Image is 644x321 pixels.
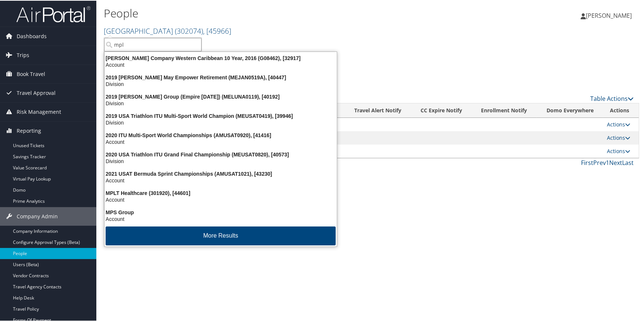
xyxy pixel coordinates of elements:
[100,93,341,99] div: 2019 [PERSON_NAME] Group (Empire [DATE]) (MELUNA0119), [40192]
[17,26,47,45] span: Dashboards
[104,5,461,20] h1: People
[100,138,341,145] div: Account
[100,196,341,202] div: Account
[100,73,341,80] div: 2019 [PERSON_NAME] May Empower Retirement (MEJAN0519A), [40447]
[344,103,411,117] th: Travel Alert Notify: activate to sort column descending
[607,147,630,154] a: Actions
[100,112,341,119] div: 2019 USA Triathlon ITU Multi-Sport World Champion (MEUSAT0419), [39946]
[100,215,341,222] div: Account
[100,189,341,196] div: MPLT Healthcare (301920), [44601]
[100,176,341,183] div: Account
[581,4,639,26] a: [PERSON_NAME]
[17,121,41,139] span: Reporting
[100,170,341,176] div: 2021 USAT Bermuda Sprint Championships (AMUSAT1021), [43230]
[100,61,341,67] div: Account
[100,157,341,164] div: Division
[607,120,630,127] a: Actions
[17,64,45,83] span: Book Travel
[581,158,593,166] a: First
[607,133,630,140] a: Actions
[100,99,341,106] div: Division
[412,103,471,117] th: CC Expire Notify: activate to sort column ascending
[100,208,341,215] div: MPS Group
[622,158,634,166] a: Last
[100,119,341,125] div: Division
[609,158,622,166] a: Next
[17,45,29,64] span: Trips
[104,25,231,35] a: [GEOGRAPHIC_DATA]
[603,103,639,117] th: Actions
[100,150,341,157] div: 2020 USA Triathlon ITU Grand Final Championship (MEUSAT0820), [40573]
[537,103,603,117] th: Domo Everywhere
[606,158,609,166] a: 1
[100,131,341,138] div: 2020 ITU Multi-Sport World Championships (AMUSAT0920), [41416]
[203,25,231,35] span: , [ 45966 ]
[586,11,632,19] span: [PERSON_NAME]
[16,5,90,22] img: airportal-logo.png
[17,102,61,120] span: Risk Management
[593,158,606,166] a: Prev
[100,54,341,61] div: [PERSON_NAME] Company Western Caribbean 10 Year, 2016 (G08462), [32917]
[106,226,336,245] button: More Results
[590,94,634,102] a: Table Actions
[175,25,203,35] span: ( 302074 )
[17,206,58,225] span: Company Admin
[100,80,341,87] div: Division
[471,103,537,117] th: Enrollment Notify: activate to sort column ascending
[104,37,202,51] input: Search Accounts
[17,83,56,102] span: Travel Approval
